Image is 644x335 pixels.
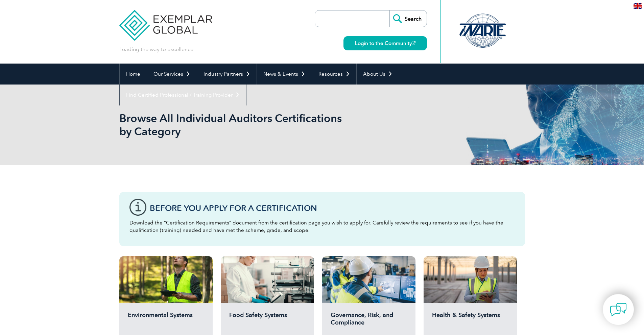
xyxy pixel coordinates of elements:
[129,219,515,234] p: Download the “Certification Requirements” document from the certification page you wish to apply ...
[610,301,627,318] img: contact-chat.png
[119,46,193,53] p: Leading the way to excellence
[412,41,415,45] img: open_square.png
[389,10,427,27] input: Search
[120,85,246,105] a: Find Certified Professional / Training Provider
[357,64,399,85] a: About Us
[197,64,257,85] a: Industry Partners
[147,64,197,85] a: Our Services
[150,204,515,212] h3: Before You Apply For a Certification
[331,311,407,332] h2: Governance, Risk, and Compliance
[634,3,642,9] img: en
[229,311,306,332] h2: Food Safety Systems
[128,311,204,332] h2: Environmental Systems
[432,311,508,332] h2: Health & Safety Systems
[119,112,379,138] h1: Browse All Individual Auditors Certifications by Category
[120,64,147,85] a: Home
[257,64,312,85] a: News & Events
[343,36,427,50] a: Login to the Community
[312,64,356,85] a: Resources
